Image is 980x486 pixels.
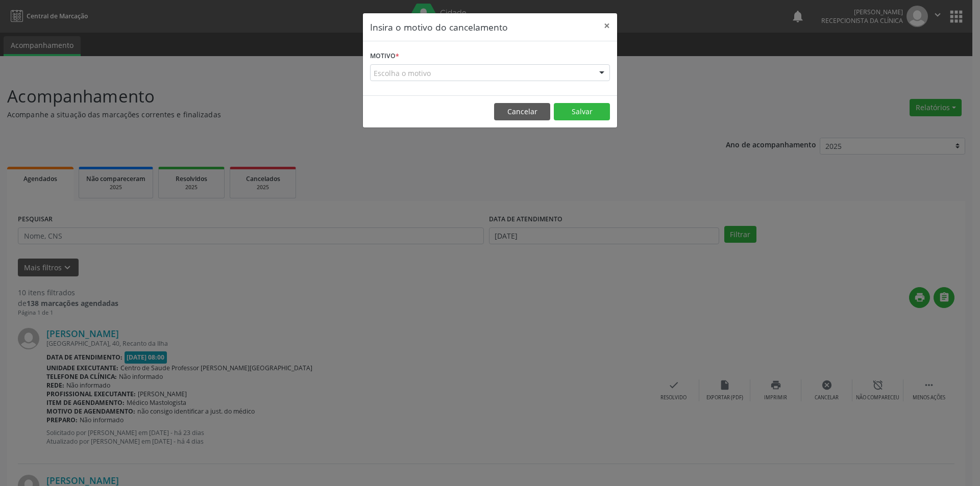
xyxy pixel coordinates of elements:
[374,68,431,79] span: Escolha o motivo
[370,20,508,34] h5: Insira o motivo do cancelamento
[554,103,610,120] button: Salvar
[370,48,399,64] label: Motivo
[597,13,617,38] button: Close
[494,103,550,120] button: Cancelar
